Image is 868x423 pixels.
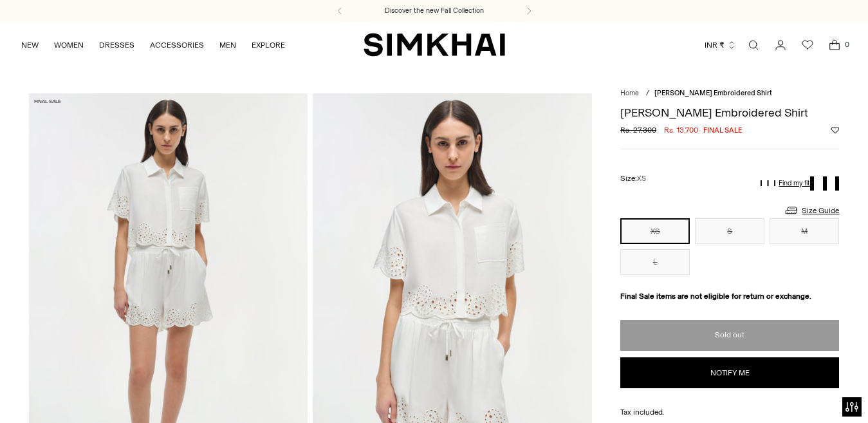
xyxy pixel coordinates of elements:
[620,107,839,118] h1: [PERSON_NAME] Embroidered Shirt
[770,218,839,244] button: M
[620,124,656,136] s: Rs. 27,300
[831,126,839,134] button: Add to Wishlist
[664,124,698,136] span: Rs. 13,700
[252,31,285,59] a: EXPLORE
[620,406,839,418] div: Tax included.
[620,89,639,97] a: Home
[654,89,772,97] span: [PERSON_NAME] Embroidered Shirt
[620,249,690,275] button: L
[637,174,646,183] span: XS
[364,32,505,57] a: SIMKHAI
[620,292,811,301] strong: Final Sale items are not eligible for return or exchange.
[21,31,39,59] a: NEW
[822,32,847,58] a: Open cart modal
[695,218,764,244] button: S
[620,88,839,99] nav: breadcrumbs
[219,31,236,59] a: MEN
[741,32,766,58] a: Open search modal
[620,173,646,185] label: Size:
[620,357,839,388] button: Notify me
[646,88,649,99] div: /
[795,32,820,58] a: Wishlist
[99,31,134,59] a: DRESSES
[150,31,204,59] a: ACCESSORIES
[385,6,484,16] a: Discover the new Fall Collection
[705,31,736,59] button: INR ₹
[620,218,690,244] button: XS
[768,32,793,58] a: Go to the account page
[841,39,853,50] span: 0
[784,202,839,218] a: Size Guide
[54,31,84,59] a: WOMEN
